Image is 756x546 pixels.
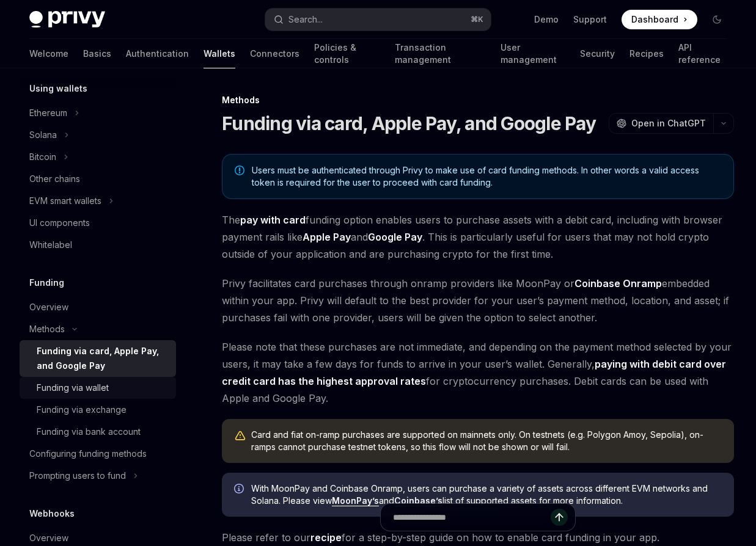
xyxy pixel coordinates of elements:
a: Security [580,39,615,68]
button: Search...⌘K [265,9,491,31]
button: Send message [551,509,568,526]
a: Welcome [29,39,68,68]
h1: Funding via card, Apple Pay, and Google Pay [222,112,596,134]
div: Funding via exchange [37,402,127,417]
a: Policies & controls [314,39,380,68]
div: Ethereum [29,106,67,120]
a: Wallets [204,39,235,68]
div: Funding via wallet [37,380,109,395]
div: Overview [29,531,68,545]
div: Configuring funding methods [29,446,147,461]
a: UI components [20,212,176,234]
span: ⌘ K [471,15,483,24]
a: Authentication [126,39,189,68]
a: Transaction management [395,39,486,68]
svg: Note [235,166,244,175]
div: Funding via bank account [37,424,141,439]
div: Methods [222,94,734,106]
div: Overview [29,300,68,315]
h5: Webhooks [29,506,75,521]
div: Prompting users to fund [29,468,126,483]
div: Card and fiat on-ramp purchases are supported on mainnets only. On testnets (e.g. Polygon Amoy, S... [251,429,722,453]
span: Privy facilitates card purchases through onramp providers like MoonPay or embedded within your ap... [222,275,734,326]
a: Coinbase Onramp [574,277,662,290]
svg: Warning [234,430,246,442]
span: Dashboard [631,13,678,26]
div: Funding via card, Apple Pay, and Google Pay [37,344,169,373]
a: Basics [83,39,111,68]
div: UI components [29,216,90,230]
span: With MoonPay and Coinbase Onramp, users can purchase a variety of assets across different EVM net... [251,482,722,507]
button: Toggle dark mode [707,10,727,29]
a: Recipes [629,39,664,68]
a: Connectors [250,39,299,68]
div: Bitcoin [29,150,56,164]
a: API reference [678,39,727,68]
img: dark logo [29,11,105,28]
a: MoonPay’s [332,495,379,506]
h5: Using wallets [29,81,87,96]
a: Overview [20,296,176,318]
div: Search... [288,12,323,27]
div: Solana [29,128,57,142]
a: Funding via wallet [20,377,176,399]
span: The funding option enables users to purchase assets with a debit card, including with browser pay... [222,211,734,263]
span: Open in ChatGPT [631,117,706,129]
a: Other chains [20,168,176,190]
strong: pay with card [240,214,306,226]
button: Open in ChatGPT [609,113,713,134]
span: Please note that these purchases are not immediate, and depending on the payment method selected ... [222,338,734,407]
svg: Info [234,484,246,496]
div: Other chains [29,172,80,186]
div: Methods [29,322,65,337]
a: Dashboard [622,10,697,29]
strong: Google Pay [368,231,422,243]
a: Whitelabel [20,234,176,256]
div: Whitelabel [29,238,72,252]
a: Funding via exchange [20,399,176,421]
div: EVM smart wallets [29,194,101,208]
strong: Apple Pay [303,231,351,243]
a: Coinbase’s [394,495,442,506]
a: Support [573,13,607,26]
a: Funding via bank account [20,421,176,443]
h5: Funding [29,275,64,290]
a: User management [501,39,565,68]
a: Demo [534,13,559,26]
a: Funding via card, Apple Pay, and Google Pay [20,340,176,377]
span: Users must be authenticated through Privy to make use of card funding methods. In other words a v... [252,164,721,189]
a: Configuring funding methods [20,443,176,465]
